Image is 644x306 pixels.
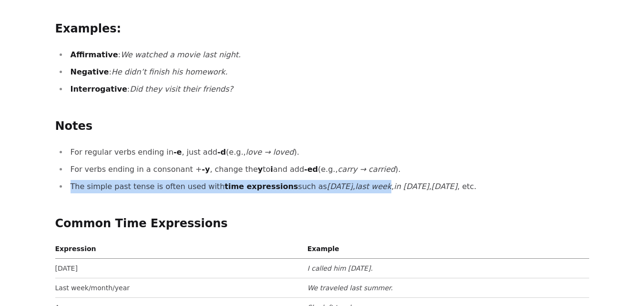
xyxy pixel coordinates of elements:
em: love → loved [246,148,294,157]
em: carry → carried [338,165,395,174]
li: : [68,65,589,79]
li: : [68,83,589,96]
td: [DATE] [55,258,304,278]
em: I called him [DATE]. [307,264,373,272]
strong: time expressions [225,182,298,191]
em: [DATE] [431,182,457,191]
strong: y [258,165,263,174]
strong: Affirmative [71,50,118,59]
h2: Common Time Expressions [55,216,589,232]
td: Last week/month/year [55,278,304,297]
em: [DATE] [327,182,353,191]
em: in [DATE] [394,182,429,191]
strong: Negative [71,67,109,76]
th: Example [304,243,589,259]
li: For regular verbs ending in , just add (e.g., ). [68,146,589,159]
em: Did they visit their friends? [130,84,233,94]
em: We traveled last summer. [307,284,393,292]
em: He didn’t finish his homework. [112,67,228,76]
strong: i [270,165,273,174]
li: For verbs ending in a consonant + , change the to and add (e.g., ). [68,163,589,176]
em: last week [355,182,391,191]
h2: Examples: [55,21,589,37]
li: The simple past tense is often used with such as , , , , etc. [68,180,589,193]
th: Expression [55,243,304,259]
strong: Interrogative [71,84,127,94]
strong: -y [202,165,210,174]
strong: -d [217,148,226,157]
h2: Notes [55,119,589,134]
li: : [68,48,589,62]
strong: -ed [304,165,318,174]
em: We watched a movie last night. [121,50,241,59]
strong: -e [174,148,182,157]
